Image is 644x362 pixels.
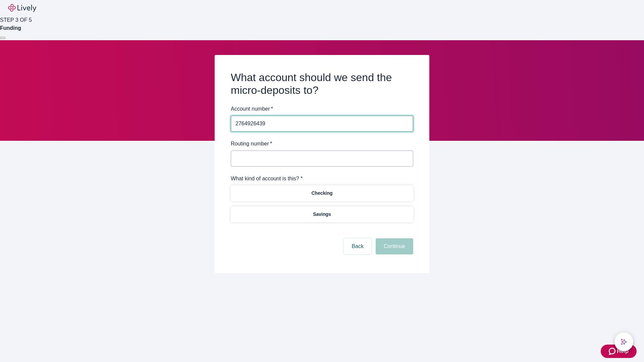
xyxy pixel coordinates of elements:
label: What kind of account is this? * [231,175,303,183]
button: chat [614,333,633,351]
button: Savings [231,206,413,222]
p: Checking [311,190,332,197]
h2: What account should we send the micro-deposits to? [231,71,413,97]
button: Checking [231,185,413,201]
img: Lively [8,4,36,12]
svg: Zendesk support icon [609,347,617,355]
p: Savings [313,211,331,218]
button: Zendesk support iconHelp [601,345,637,358]
svg: Lively AI Assistant [621,339,627,345]
button: Back [343,238,372,254]
label: Routing number [231,140,272,148]
span: Help [617,347,629,355]
label: Account number [231,105,273,113]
